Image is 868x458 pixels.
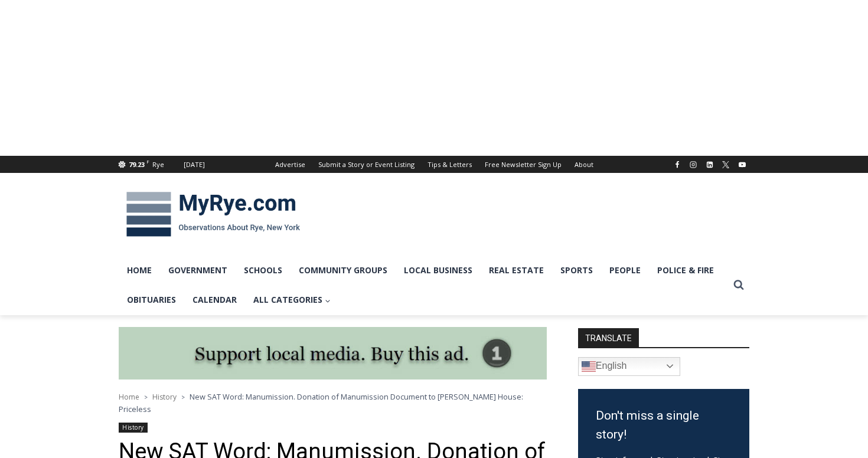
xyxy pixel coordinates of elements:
[236,256,291,285] a: Schools
[119,423,148,433] a: History
[481,256,552,285] a: Real Estate
[686,158,700,172] a: Instagram
[728,274,749,296] button: View Search Form
[119,392,139,402] a: Home
[478,156,568,173] a: Free Newsletter Sign Up
[703,158,717,172] a: Linkedin
[119,391,523,414] span: New SAT Word: Manumission. Donation of Manumission Document to [PERSON_NAME] House: Priceless
[269,156,312,173] a: Advertise
[184,159,205,170] div: [DATE]
[578,328,639,347] strong: TRANSLATE
[568,156,600,173] a: About
[129,160,145,169] span: 79.23
[582,359,596,374] img: en
[245,285,339,315] a: All Categories
[119,327,547,380] img: support local media, buy this ad
[160,256,236,285] a: Government
[269,156,600,173] nav: Secondary Navigation
[119,285,184,315] a: Obituaries
[396,256,481,285] a: Local Business
[601,256,649,285] a: People
[735,158,749,172] a: YouTube
[152,159,164,170] div: Rye
[719,158,733,172] a: X
[119,184,308,245] img: MyRye.com
[312,156,421,173] a: Submit a Story or Event Listing
[119,391,547,415] nav: Breadcrumbs
[184,285,245,315] a: Calendar
[552,256,601,285] a: Sports
[578,357,680,376] a: English
[144,393,148,401] span: >
[181,393,185,401] span: >
[649,256,722,285] a: Police & Fire
[253,293,331,306] span: All Categories
[146,158,149,165] span: F
[291,256,396,285] a: Community Groups
[119,256,160,285] a: Home
[596,407,732,444] h3: Don't miss a single story!
[152,392,177,402] a: History
[421,156,478,173] a: Tips & Letters
[119,256,728,315] nav: Primary Navigation
[670,158,684,172] a: Facebook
